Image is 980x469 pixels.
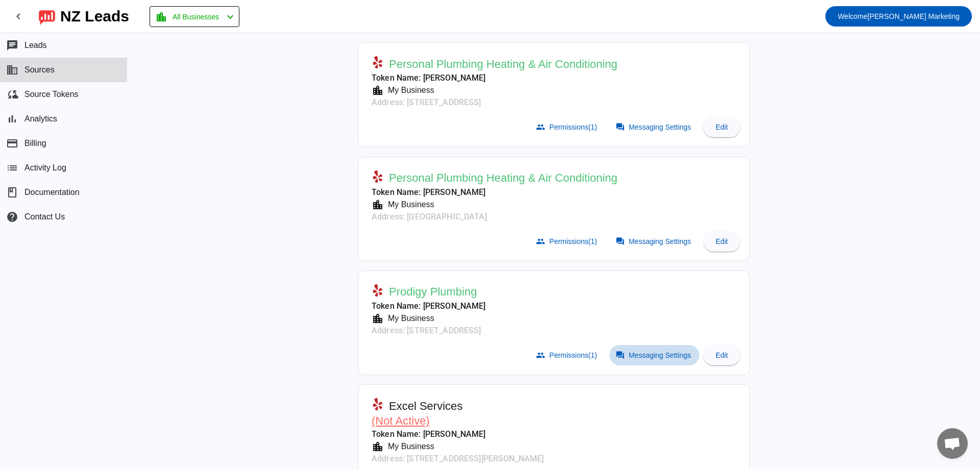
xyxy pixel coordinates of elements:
span: Edit [716,351,728,359]
span: Personal Plumbing Heating & Air Conditioning [389,171,618,185]
span: (Not Active) [372,414,430,427]
span: Documentation [24,188,80,197]
mat-icon: group [536,351,545,360]
mat-icon: location_city [372,84,384,96]
span: All Businesses [173,10,219,24]
div: My Business [384,312,434,325]
mat-icon: forum [616,237,625,246]
span: Activity Log [24,163,66,172]
span: [PERSON_NAME] Marketing [838,9,960,23]
span: Edit [716,237,728,245]
span: Permissions [549,123,597,131]
span: Permissions [549,351,597,359]
mat-icon: payment [6,137,18,150]
span: Billing [24,139,46,148]
a: Open chat [937,428,968,459]
mat-icon: chevron_left [12,10,24,22]
span: Messaging Settings [629,237,691,245]
img: logo [39,8,55,25]
span: Messaging Settings [629,351,691,359]
span: Messaging Settings [629,123,691,131]
mat-icon: help [6,211,18,223]
span: Contact Us [24,212,65,221]
mat-card-subtitle: Token Name: [PERSON_NAME] [372,72,618,84]
button: Permissions(1) [530,117,605,137]
span: Edit [716,123,728,131]
span: Excel Services [389,399,462,413]
mat-icon: location_city [372,312,384,325]
mat-icon: business [6,64,18,76]
mat-icon: list [6,162,18,174]
mat-card-subtitle: Address: [STREET_ADDRESS][PERSON_NAME] [372,453,544,465]
span: Analytics [24,114,57,124]
mat-icon: forum [616,351,625,360]
mat-icon: forum [616,122,625,132]
mat-card-subtitle: Token Name: [PERSON_NAME] [372,428,544,440]
div: My Business [384,440,434,453]
span: Permissions [549,237,597,245]
div: My Business [384,84,434,96]
mat-card-subtitle: Address: [GEOGRAPHIC_DATA] [372,211,618,223]
mat-icon: bar_chart [6,113,18,125]
span: Leads [24,41,47,50]
span: Prodigy Plumbing [389,285,477,299]
span: (1) [589,351,597,359]
span: book [6,186,18,199]
button: Messaging Settings [609,117,699,137]
button: Edit [703,231,740,252]
mat-icon: chevron_left [224,11,236,23]
mat-icon: location_city [155,11,167,23]
button: Permissions(1) [530,231,605,252]
div: NZ Leads [60,9,129,23]
span: Sources [24,65,55,75]
button: Welcome[PERSON_NAME] Marketing [825,6,972,27]
button: Messaging Settings [609,345,699,365]
div: My Business [384,199,434,211]
span: Personal Plumbing Heating & Air Conditioning [389,57,618,71]
mat-icon: group [536,122,545,132]
mat-icon: cloud_sync [6,88,18,101]
button: Permissions(1) [530,345,605,365]
button: Messaging Settings [609,231,699,252]
mat-card-subtitle: Address: [STREET_ADDRESS] [372,325,486,337]
mat-icon: group [536,237,545,246]
button: All Businesses [150,6,239,27]
mat-card-subtitle: Token Name: [PERSON_NAME] [372,186,618,199]
span: Welcome [838,12,867,20]
span: (1) [589,123,597,131]
span: Source Tokens [24,90,79,99]
mat-icon: location_city [372,199,384,211]
mat-icon: chat [6,39,18,52]
mat-card-subtitle: Token Name: [PERSON_NAME] [372,300,486,312]
button: Edit [703,345,740,365]
span: (1) [589,237,597,245]
mat-icon: location_city [372,440,384,453]
button: Edit [703,117,740,137]
mat-card-subtitle: Address: [STREET_ADDRESS] [372,96,618,109]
